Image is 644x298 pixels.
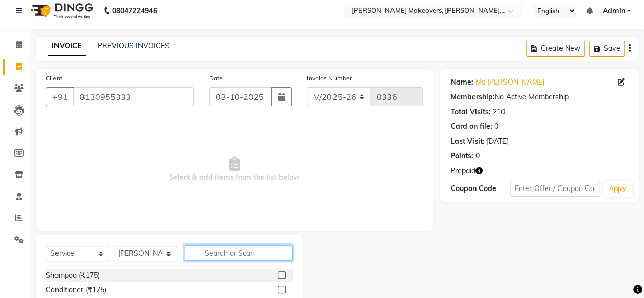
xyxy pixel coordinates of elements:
[98,41,170,50] a: PREVIOUS INVOICES
[451,77,473,88] div: Name:
[451,92,495,102] div: Membership:
[475,151,480,161] div: 0
[487,136,509,147] div: [DATE]
[46,74,62,83] label: Client
[451,151,473,161] div: Points:
[451,92,629,102] div: No Active Membership
[451,121,492,132] div: Card on file:
[602,6,625,16] span: Admin
[589,41,625,57] button: Save
[526,41,585,57] button: Create New
[494,121,498,132] div: 0
[46,87,74,106] button: +91
[603,181,632,197] button: Apply
[73,87,194,106] input: Search by Name/Mobile/Email/Code
[46,270,100,281] div: Shampoo (₹175)
[451,183,510,194] div: Coupon Code
[307,74,351,83] label: Invoice Number
[209,74,223,83] label: Date
[493,106,505,117] div: 210
[46,285,106,295] div: Conditioner (₹175)
[48,37,86,56] a: INVOICE
[510,181,599,197] input: Enter Offer / Coupon Code
[451,106,491,117] div: Total Visits:
[185,245,293,261] input: Search or Scan
[451,166,475,176] span: Prepaid
[46,119,423,221] span: Select & add items from the list below
[475,77,544,88] a: Ms [PERSON_NAME]
[451,136,485,147] div: Last Visit:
